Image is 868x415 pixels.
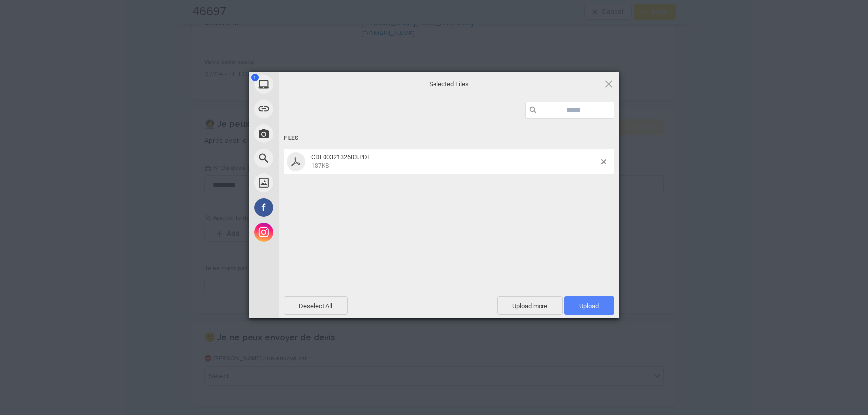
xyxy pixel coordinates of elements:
[249,220,367,244] div: Instagram
[249,97,367,121] div: Link (URL)
[249,195,367,220] div: Facebook
[603,78,614,89] span: Click here or hit ESC to close picker
[308,153,601,170] span: CDE0032132603.PDF
[284,129,614,147] div: Files
[249,72,367,97] div: My Device
[350,80,547,89] span: Selected Files
[249,146,367,171] div: Web Search
[284,296,348,315] span: Deselect All
[311,153,371,161] span: CDE0032132603.PDF
[249,171,367,195] div: Unsplash
[564,296,614,315] span: Upload
[497,296,563,315] span: Upload more
[249,121,367,146] div: Take Photo
[251,74,259,81] span: 1
[579,302,599,310] span: Upload
[311,162,329,169] span: 187KB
